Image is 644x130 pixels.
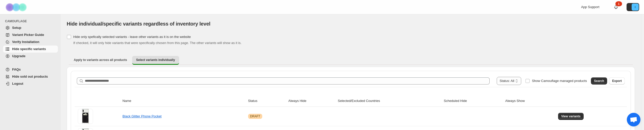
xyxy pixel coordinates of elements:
[613,5,618,10] a: 1
[504,95,557,107] th: Always Show
[3,53,58,60] a: Upgrade
[627,3,639,11] button: Avatar with initials I
[532,79,587,83] span: Show Camouflage managed products
[4,0,29,14] img: Camouflage
[123,114,162,118] a: Black Glitter Phone Pocket
[3,24,58,31] a: Setup
[73,41,242,45] span: If checked, it will only hide variants that were specifically chosen from this page. The other va...
[632,4,639,11] span: Avatar with initials I
[3,66,58,73] a: FAQs
[3,73,58,80] a: Hide sold out products
[561,114,581,118] span: View variants
[136,58,175,62] span: Select variants individually
[594,79,604,83] span: Search
[247,95,287,107] th: Status
[250,114,260,118] span: DRAFT
[67,21,210,27] span: Hide individual/specific variants regardless of inventory level
[635,6,635,9] text: I
[74,58,127,62] span: Apply to variants across all products
[121,95,247,107] th: Name
[3,38,58,46] a: Verify Installation
[132,56,179,65] button: Select variants individually
[12,68,21,71] span: FAQs
[73,35,191,39] span: Hide only spefically selected variants - leave other variants as it is on the website
[12,40,39,44] span: Verify Installation
[627,113,640,126] div: Open chat
[615,1,622,6] div: 1
[12,54,26,58] span: Upgrade
[3,31,58,38] a: Variant Picker Guide
[5,19,58,23] span: CAMOUFLAGE
[581,5,599,9] span: App Support
[336,95,442,107] th: Selected/Excluded Countries
[12,82,23,85] span: Logout
[3,80,58,87] a: Logout
[70,56,131,64] button: Apply to variants across all products
[591,77,607,84] button: Search
[12,33,44,37] span: Variant Picker Guide
[3,46,58,53] a: Hide specific variants
[442,95,504,107] th: Scheduled Hide
[12,26,21,30] span: Setup
[287,95,336,107] th: Always Hide
[12,75,48,78] span: Hide sold out products
[558,113,584,120] button: View variants
[12,47,46,51] span: Hide specific variants
[609,77,625,84] button: Export
[612,79,622,83] span: Export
